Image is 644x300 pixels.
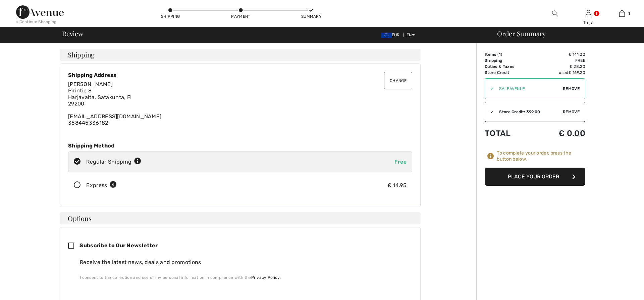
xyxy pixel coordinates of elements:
span: 1 [499,52,501,57]
button: Change [384,72,412,89]
td: Duties & Taxes [485,63,537,70]
td: used [537,70,585,76]
div: I consent to the collection and use of my personal information in compliance with the . [80,274,407,281]
span: € 169.20 [569,70,585,75]
img: My Bag [619,9,625,17]
td: Free [537,57,585,63]
span: 1 [628,10,630,16]
img: Euro [381,33,392,38]
div: Receive the latest news, deals and promotions [80,258,407,266]
div: Express [86,181,117,189]
div: [EMAIL_ADDRESS][DOMAIN_NAME] 358445336182 [68,81,412,126]
td: € 141.00 [537,51,585,57]
span: Review [62,30,83,37]
div: Shipping [160,13,180,19]
div: To complete your order, press the button below. [497,150,585,162]
td: Shipping [485,57,537,63]
span: Pirintie 8 Harjavalta, Satakunta, FI 29200 [68,87,132,106]
div: Tuija [572,19,605,26]
div: Shipping Method [68,142,412,149]
img: search the website [552,9,558,17]
span: EN [407,33,415,37]
div: Regular Shipping [86,158,141,166]
span: Shipping [68,51,95,58]
div: Order Summary [489,30,640,37]
a: 1 [605,9,638,17]
div: ✔ [485,109,494,115]
div: < Continue Shopping [16,19,57,25]
span: EUR [381,33,402,37]
div: € 14.95 [387,181,407,189]
span: Free [394,159,407,165]
div: Shipping Address [68,72,412,78]
span: [PERSON_NAME] [68,81,113,87]
a: Sign In [586,10,591,16]
span: Subscribe to Our Newsletter [79,242,158,249]
div: Payment [231,13,251,19]
img: 1ère Avenue [16,5,64,19]
td: Items ( ) [485,51,537,57]
td: € 28.20 [537,63,585,70]
input: Promo code [494,79,563,99]
span: Remove [563,109,580,115]
td: € 0.00 [537,122,585,145]
div: ✔ [485,86,494,92]
button: Place Your Order [485,168,585,186]
img: My Info [586,9,591,17]
a: Privacy Policy [251,275,280,280]
span: Remove [563,86,580,92]
td: Total [485,122,537,145]
div: Store Credit: 399.00 [494,109,563,115]
h4: Options [60,212,421,224]
div: Summary [301,13,321,19]
td: Store Credit [485,70,537,76]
